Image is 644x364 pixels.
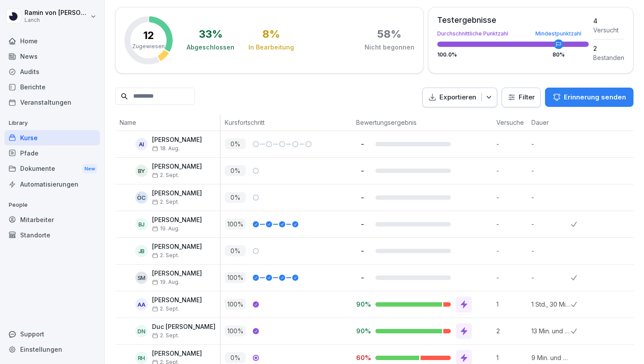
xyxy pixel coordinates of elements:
p: - [531,193,571,202]
div: 4 [593,16,624,25]
p: 0 % [225,352,246,363]
p: - [531,139,571,148]
p: 2 [496,326,527,336]
p: Zugewiesen [132,42,165,50]
span: 19. Aug. [152,279,180,285]
p: Duc [PERSON_NAME] [152,323,216,331]
p: Bewertungsergebnis [356,118,488,127]
p: 0 % [225,245,246,256]
p: Lanch [25,17,88,23]
p: 60% [356,353,368,362]
a: Berichte [4,79,100,95]
p: Erinnerung senden [564,92,626,102]
p: [PERSON_NAME] [152,190,202,197]
p: - [356,166,368,175]
div: Dokumente [4,161,100,177]
span: 2. Sept. [152,172,179,178]
div: Durchschnittliche Punktzahl [437,31,589,36]
p: - [531,166,571,175]
a: News [4,49,100,64]
p: 0 % [225,138,246,149]
p: Library [4,116,100,130]
div: Mindestpunktzahl [535,31,581,36]
a: Mitarbeiter [4,212,100,227]
p: 0 % [225,192,246,203]
p: 0 % [225,165,246,176]
p: - [531,273,571,282]
p: [PERSON_NAME] [152,297,202,304]
p: 100 % [225,272,246,283]
div: DN [135,325,148,337]
div: 33 % [199,29,223,39]
div: 8 % [262,29,280,39]
p: 9 Min. und 51 Sek. [531,353,571,362]
p: Kursfortschritt [225,118,347,127]
p: - [356,247,368,255]
p: - [356,140,368,148]
div: Standorte [4,227,100,243]
p: 100 % [225,325,246,336]
p: - [531,219,571,229]
p: - [356,220,368,228]
p: [PERSON_NAME] [152,163,202,170]
p: 1 Std., 30 Min. und 46 Sek. [531,300,571,309]
button: Filter [502,88,540,107]
a: DokumenteNew [4,161,100,177]
p: 1 [496,353,527,362]
p: - [496,193,527,202]
p: - [356,273,368,282]
div: SM [135,272,148,284]
div: Nicht begonnen [364,43,414,52]
span: 2. Sept. [152,332,179,339]
span: 18. Aug. [152,145,180,152]
p: Dauer [531,118,566,127]
div: 2 [593,44,624,53]
div: Filter [507,93,535,102]
a: Audits [4,64,100,79]
div: Abgeschlossen [187,43,234,52]
p: Name [120,118,216,127]
div: In Bearbeitung [248,43,294,52]
p: - [496,273,527,282]
a: Einstellungen [4,342,100,357]
p: 13 Min. und 59 Sek. [531,326,571,336]
a: Home [4,33,100,49]
div: AI [135,138,148,150]
p: Exportieren [439,92,476,102]
p: 1 [496,300,527,309]
div: 100.0 % [437,52,589,57]
p: - [496,166,527,175]
p: 100 % [225,299,246,310]
p: [PERSON_NAME] [152,243,202,251]
p: [PERSON_NAME] [152,136,202,144]
div: Support [4,326,100,342]
span: 2. Sept. [152,199,179,205]
div: BY [135,165,148,177]
div: 80 % [552,52,565,57]
button: Erinnerung senden [545,88,633,107]
div: Versucht [593,25,624,35]
button: Exportieren [422,88,497,107]
p: [PERSON_NAME] [152,350,202,357]
a: Pfade [4,145,100,161]
div: New [82,164,97,174]
a: Automatisierungen [4,177,100,192]
p: - [356,193,368,201]
div: Bestanden [593,53,624,62]
span: 19. Aug. [152,226,180,232]
div: AA [135,298,148,311]
p: 90% [356,300,368,308]
div: BJ [135,218,148,230]
div: JB [135,245,148,257]
a: Kurse [4,130,100,145]
p: People [4,198,100,212]
p: [PERSON_NAME] [152,270,202,277]
p: - [496,246,527,255]
p: 100 % [225,219,246,230]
